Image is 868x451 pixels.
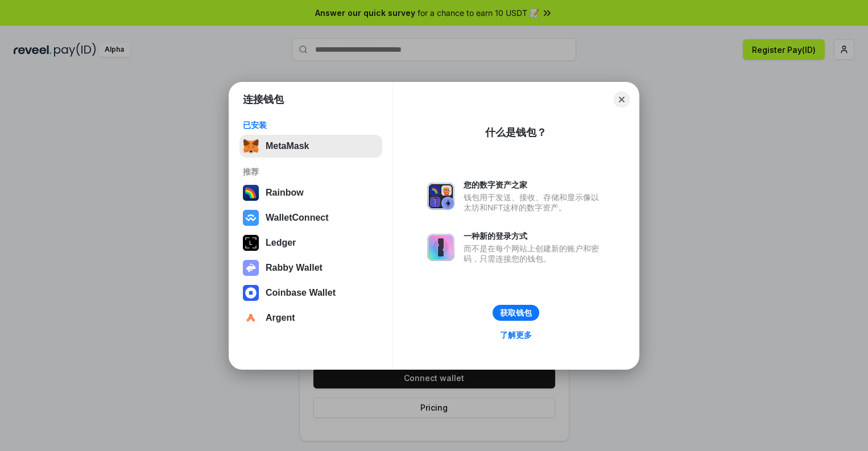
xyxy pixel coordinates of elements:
div: 您的数字资产之家 [464,180,605,190]
div: 获取钱包 [500,308,532,318]
div: 而不是在每个网站上创建新的账户和密码，只需连接您的钱包。 [464,243,605,264]
img: svg+xml,%3Csvg%20width%3D%2228%22%20height%3D%2228%22%20viewBox%3D%220%200%2028%2028%22%20fill%3D... [243,310,259,326]
img: svg+xml,%3Csvg%20fill%3D%22none%22%20height%3D%2233%22%20viewBox%3D%220%200%2035%2033%22%20width%... [243,138,259,154]
div: Rabby Wallet [266,263,323,273]
div: 什么是钱包？ [485,126,547,139]
button: Rabby Wallet [239,256,382,279]
button: Ledger [239,231,382,254]
div: 钱包用于发送、接收、存储和显示像以太坊和NFT这样的数字资产。 [464,192,605,213]
img: svg+xml,%3Csvg%20width%3D%22120%22%20height%3D%22120%22%20viewBox%3D%220%200%20120%20120%22%20fil... [243,185,259,201]
div: Coinbase Wallet [266,288,336,298]
img: svg+xml,%3Csvg%20width%3D%2228%22%20height%3D%2228%22%20viewBox%3D%220%200%2028%2028%22%20fill%3D... [243,285,259,301]
div: Rainbow [266,188,304,198]
img: svg+xml,%3Csvg%20xmlns%3D%22http%3A%2F%2Fwww.w3.org%2F2000%2Fsvg%22%20fill%3D%22none%22%20viewBox... [427,234,454,261]
div: 了解更多 [500,330,532,340]
button: Rainbow [239,181,382,204]
h1: 连接钱包 [243,93,284,106]
button: Coinbase Wallet [239,282,382,304]
div: WalletConnect [266,213,329,223]
button: Argent [239,307,382,329]
img: svg+xml,%3Csvg%20xmlns%3D%22http%3A%2F%2Fwww.w3.org%2F2000%2Fsvg%22%20width%3D%2228%22%20height%3... [243,235,259,251]
button: 获取钱包 [493,305,539,321]
a: 了解更多 [493,328,539,342]
div: 一种新的登录方式 [464,231,605,241]
div: 已安装 [243,120,379,130]
button: WalletConnect [239,206,382,229]
img: svg+xml,%3Csvg%20width%3D%2228%22%20height%3D%2228%22%20viewBox%3D%220%200%2028%2028%22%20fill%3D... [243,210,259,226]
button: MetaMask [239,135,382,158]
div: Argent [266,313,295,323]
div: 推荐 [243,167,379,177]
div: Ledger [266,238,296,248]
img: svg+xml,%3Csvg%20xmlns%3D%22http%3A%2F%2Fwww.w3.org%2F2000%2Fsvg%22%20fill%3D%22none%22%20viewBox... [243,260,259,276]
img: svg+xml,%3Csvg%20xmlns%3D%22http%3A%2F%2Fwww.w3.org%2F2000%2Fsvg%22%20fill%3D%22none%22%20viewBox... [427,183,454,210]
div: MetaMask [266,141,309,151]
button: Close [614,92,630,107]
